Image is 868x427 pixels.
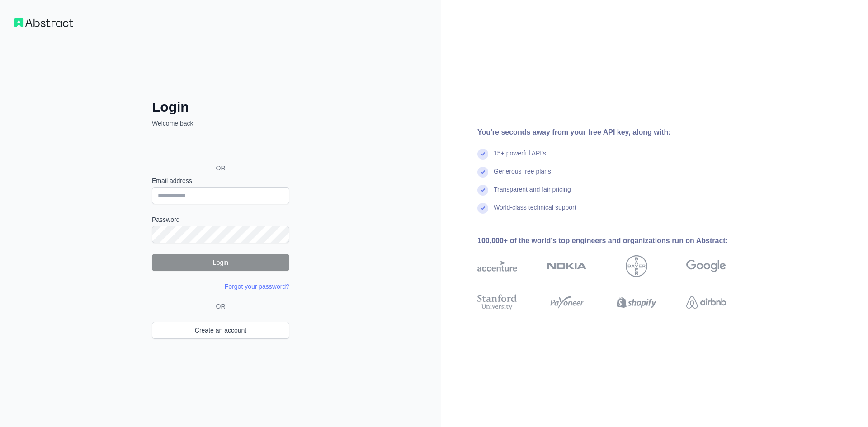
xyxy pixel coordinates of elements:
[494,203,576,221] div: World-class technical support
[209,164,233,173] span: OR
[152,119,289,128] p: Welcome back
[152,322,289,339] a: Create an account
[477,149,488,160] img: check mark
[152,254,289,271] button: Login
[152,215,289,224] label: Password
[152,176,289,185] label: Email address
[477,167,488,178] img: check mark
[494,149,546,167] div: 15+ powerful API's
[14,18,73,27] img: Workflow
[547,255,587,277] img: nokia
[686,292,726,312] img: airbnb
[147,138,292,158] iframe: Botón Iniciar sesión con Google
[494,167,551,185] div: Generous free plans
[225,283,289,290] a: Forgot your password?
[477,203,488,214] img: check mark
[547,292,587,312] img: payoneer
[626,255,647,277] img: bayer
[686,255,726,277] img: google
[477,127,755,138] div: You're seconds away from your free API key, along with:
[477,235,755,246] div: 100,000+ of the world's top engineers and organizations run on Abstract:
[152,99,289,115] h2: Login
[494,185,571,203] div: Transparent and fair pricing
[617,292,656,312] img: shopify
[212,302,229,311] span: OR
[477,255,517,277] img: accenture
[477,292,517,312] img: stanford university
[477,185,488,196] img: check mark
